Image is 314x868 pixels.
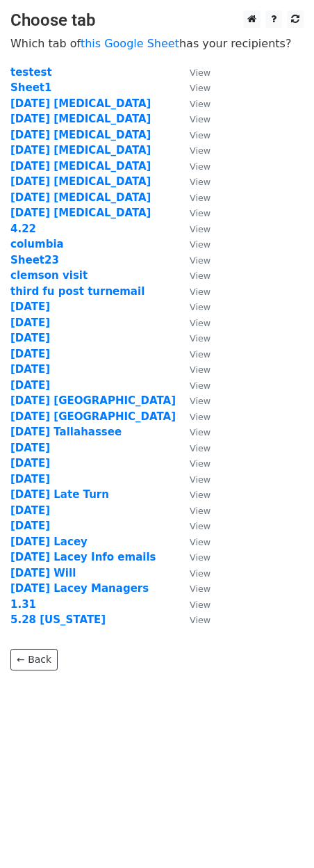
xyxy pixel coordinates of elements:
a: [DATE] [10,300,50,313]
a: View [176,504,210,517]
a: View [176,379,210,392]
strong: [DATE] Tallahassee [10,426,122,438]
small: View [190,443,210,453]
small: View [190,458,210,469]
small: View [190,537,210,547]
a: View [176,160,210,172]
a: [DATE] [10,473,50,485]
small: View [190,208,210,218]
a: View [176,254,210,266]
a: View [176,144,210,156]
a: columbia [10,238,64,250]
a: [DATE] [MEDICAL_DATA] [10,97,151,110]
a: testest [10,66,52,79]
a: [DATE] [10,457,50,469]
a: [DATE] Lacey Managers [10,582,149,595]
strong: 4.22 [10,223,36,235]
small: View [190,224,210,234]
a: clemson visit [10,269,88,282]
a: this Google Sheet [81,37,179,50]
small: View [190,568,210,579]
a: View [176,238,210,250]
a: View [176,410,210,423]
a: View [176,442,210,454]
a: View [176,551,210,563]
a: View [176,285,210,298]
small: View [190,490,210,500]
small: View [190,333,210,344]
small: View [190,349,210,360]
a: [DATE] [GEOGRAPHIC_DATA] [10,410,176,423]
small: View [190,396,210,406]
small: View [190,427,210,437]
a: [DATE] Lacey Info emails [10,551,156,563]
small: View [190,615,210,625]
a: View [176,536,210,548]
a: ← Back [10,649,58,670]
small: View [190,161,210,172]
small: View [190,177,210,187]
a: View [176,426,210,438]
a: View [176,348,210,360]
small: View [190,584,210,594]
strong: [DATE] Will [10,567,76,579]
small: View [190,239,210,250]
small: View [190,114,210,124]
a: [DATE] [10,316,50,329]
strong: [DATE] [10,332,50,344]
a: [DATE] [MEDICAL_DATA] [10,129,151,141]
a: [DATE] [10,348,50,360]
a: View [176,473,210,485]
a: View [176,129,210,141]
a: View [176,97,210,110]
strong: [DATE] [10,379,50,392]
a: third fu post turnemail [10,285,144,298]
small: View [190,130,210,140]
a: 5.28 [US_STATE] [10,613,106,626]
a: View [176,66,210,79]
a: View [176,113,210,125]
a: [DATE] [MEDICAL_DATA] [10,191,151,204]
a: [DATE] [MEDICAL_DATA] [10,207,151,219]
a: 1.31 [10,598,36,611]
small: View [190,364,210,375]
a: View [176,394,210,407]
a: View [176,363,210,376]
strong: [DATE] [10,504,50,517]
small: View [190,67,210,78]
a: [DATE] [MEDICAL_DATA] [10,160,151,172]
a: View [176,175,210,188]
a: Sheet23 [10,254,59,266]
a: View [176,613,210,626]
a: View [176,316,210,329]
small: View [190,474,210,485]
strong: [DATE] Late Turn [10,488,109,501]
small: View [190,380,210,391]
a: View [176,488,210,501]
a: [DATE] [10,363,50,376]
a: View [176,223,210,235]
a: [DATE] [MEDICAL_DATA] [10,113,151,125]
a: View [176,269,210,282]
a: [DATE] [10,520,50,532]
a: [DATE] [MEDICAL_DATA] [10,175,151,188]
a: View [176,567,210,579]
strong: Sheet1 [10,81,51,94]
